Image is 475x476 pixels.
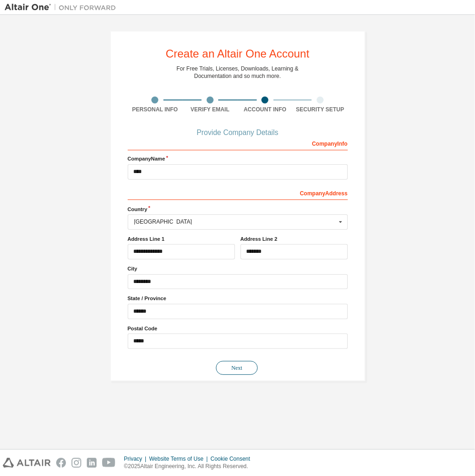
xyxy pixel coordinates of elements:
div: Verify Email [182,106,238,113]
img: altair_logo.svg [3,458,51,468]
div: [GEOGRAPHIC_DATA] [134,219,336,225]
div: Personal Info [128,106,183,113]
img: instagram.svg [72,458,81,468]
div: Account Info [238,106,293,113]
div: Cookie Consent [210,455,255,463]
img: linkedin.svg [87,458,97,468]
div: Privacy [124,455,149,463]
img: facebook.svg [56,458,66,468]
div: Company Address [128,185,348,200]
div: Create an Altair One Account [166,48,310,59]
button: Next [216,361,258,375]
img: youtube.svg [102,458,116,468]
div: Provide Company Details [128,130,348,135]
div: Company Info [128,135,348,150]
label: Company Name [128,155,348,162]
label: Address Line 1 [128,235,235,243]
div: Website Terms of Use [149,455,210,463]
p: © 2025 Altair Engineering, Inc. All Rights Reserved. [124,463,256,470]
label: Postal Code [128,325,348,332]
div: Security Setup [293,106,348,113]
label: Country [128,206,348,213]
label: City [128,265,348,272]
label: Address Line 2 [241,235,348,243]
div: For Free Trials, Licenses, Downloads, Learning & Documentation and so much more. [176,65,299,80]
label: State / Province [128,295,348,302]
img: Altair One [5,3,121,12]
